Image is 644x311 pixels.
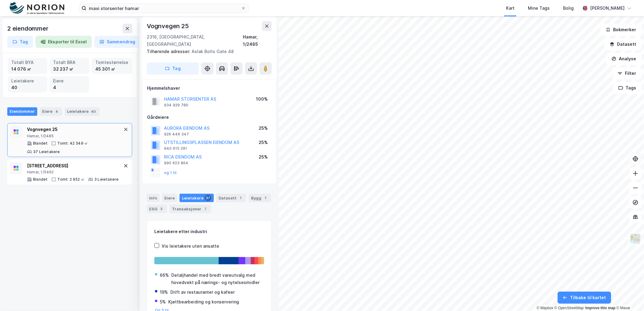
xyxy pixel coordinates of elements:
div: Drift av restauranter og kafeer [170,289,235,296]
div: 2316, [GEOGRAPHIC_DATA], [GEOGRAPHIC_DATA] [147,33,243,48]
div: Datasett [216,194,246,202]
img: Z [630,233,641,245]
button: Tags [613,82,642,94]
div: 25% [259,125,268,132]
div: Hamar, 1/2485 [27,134,122,139]
div: 100% [256,95,268,103]
div: Hamar, 1/2485 [243,33,272,48]
iframe: Chat Widget [614,282,644,311]
button: Analyse [606,53,642,65]
button: Tilbake til kartet [558,292,611,304]
div: Transaksjoner [169,205,211,213]
div: Bolig [563,5,574,12]
div: 3 [159,206,165,212]
div: Hjemmelshaver [147,85,271,92]
div: Kart [506,5,515,12]
div: Blandet [33,177,48,182]
a: OpenStreetMap [555,306,584,310]
div: Eiere [40,107,62,116]
div: Bygg [249,194,271,202]
div: 940 615 291 [164,146,187,151]
div: Totalt BYA [11,59,44,66]
img: norion-logo.80e7a08dc31c2e691866.png [10,2,64,15]
div: Gårdeiere [147,114,271,121]
div: Eiendommer [7,107,37,116]
div: 66% [160,272,169,279]
div: Vognvegen 25 [147,21,190,31]
input: Søk på adresse, matrikkel, gårdeiere, leietakere eller personer [86,4,241,13]
div: 32 237 ㎡ [53,66,86,72]
a: Mapbox [537,306,553,310]
div: Vognvegen 25 [27,126,122,133]
div: 3 Leietakere [94,177,119,182]
div: Info [147,194,159,202]
div: Leietakere [65,107,99,116]
div: Kontrollprogram for chat [614,282,644,311]
div: 25% [259,139,268,146]
div: Leietakere [179,194,214,202]
div: Totalt BRA [53,59,86,66]
div: 4 [54,109,60,115]
button: Tag [7,36,33,48]
div: [PERSON_NAME] [590,5,625,12]
div: 45 301 ㎡ [95,66,128,72]
div: ESG [147,205,167,213]
a: Improve this map [585,306,615,310]
button: Datasett [605,38,642,50]
div: 40 [90,109,97,115]
div: 990 623 864 [164,161,188,166]
div: [STREET_ADDRESS] [27,162,119,169]
div: Mine Tags [528,5,550,12]
div: Detaljhandel med bredt vareutvalg med hovedvekt på nærings- og nytelsesmidler [171,272,263,286]
div: Hamar, 1/5462 [27,170,119,175]
div: Aslak Bolts Gate 48 [147,48,267,55]
div: Eiere [162,194,177,202]
div: 1 [238,195,244,201]
div: Blandet [33,141,48,146]
div: 37 [205,195,211,201]
button: Bokmerker [601,24,642,36]
div: 5% [160,298,166,306]
div: 926 446 347 [164,132,189,137]
button: Sammendrag [94,36,140,48]
div: 40 [11,84,44,91]
button: Filter [612,67,642,79]
div: 2 eiendommer [7,24,50,33]
div: Kjøttbearbeiding og konservering [168,298,239,306]
div: 7 [203,206,209,212]
div: 37 Leietakere [33,149,60,154]
div: Eiere [53,78,86,84]
div: 25% [259,153,268,161]
div: 19% [160,289,168,296]
div: 934 929 780 [164,103,188,108]
div: Leietakere etter industri [154,228,264,235]
div: 4 [53,84,86,91]
div: 1 [263,195,269,201]
button: Eksporter til Excel [35,36,92,48]
span: Tilhørende adresser: [147,49,192,54]
div: Tomtestørrelse [95,59,128,66]
button: Tag [147,62,199,75]
div: Vis leietakere uten ansatte [162,242,219,250]
div: Leietakere [11,78,44,84]
div: Tomt: 42 349 ㎡ [57,141,88,146]
div: 14 076 ㎡ [11,66,44,72]
div: Tomt: 2 952 ㎡ [57,177,85,182]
